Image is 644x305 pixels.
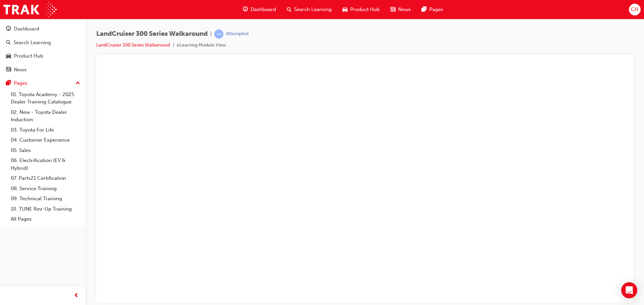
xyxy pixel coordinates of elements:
span: Search Learning [294,6,332,13]
span: search-icon [287,5,291,14]
a: 03. Toyota For Life [8,125,83,135]
li: eLearning Module View [177,42,226,49]
div: News [14,66,26,74]
span: car-icon [342,5,347,14]
span: LandCruiser 300 Series Walkaround [96,30,208,38]
span: pages-icon [422,5,427,14]
img: Trak [3,2,57,17]
a: 05. Sales [8,145,83,156]
span: search-icon [6,40,11,46]
a: Search Learning [3,36,83,49]
a: pages-iconPages [416,3,448,16]
div: Dashboard [14,25,39,33]
a: 04. Customer Experience [8,135,83,145]
a: Dashboard [3,23,83,35]
div: Pages [14,79,28,87]
div: Open Intercom Messenger [621,282,637,298]
span: news-icon [390,5,395,14]
button: DashboardSearch LearningProduct HubNews [3,21,83,77]
a: 01. Toyota Academy - 2025 Dealer Training Catalogue [8,89,83,107]
a: 06. Electrification (EV & Hybrid) [8,155,83,173]
a: news-iconNews [385,3,416,16]
a: Product Hub [3,50,83,62]
a: search-iconSearch Learning [281,3,337,16]
a: News [3,64,83,76]
span: up-icon [75,79,80,88]
a: guage-iconDashboard [237,3,281,16]
span: CH [631,6,638,13]
div: Search Learning [13,39,51,47]
span: guage-icon [6,26,11,32]
div: Product Hub [14,52,43,60]
span: Pages [429,6,443,13]
span: | [210,30,212,38]
a: LandCruiser 300 Series Walkaround [96,42,170,48]
a: 02. New - Toyota Dealer Induction [8,107,83,125]
a: 10. TUNE Rev-Up Training [8,204,83,214]
span: news-icon [6,67,11,73]
div: Attempted [226,31,249,37]
span: guage-icon [243,5,248,14]
a: 08. Service Training [8,183,83,194]
span: car-icon [6,53,11,59]
a: car-iconProduct Hub [337,3,385,16]
a: All Pages [8,214,83,224]
a: 07. Parts21 Certification [8,173,83,183]
span: Dashboard [251,6,276,13]
span: News [398,6,411,13]
a: 09. Technical Training [8,194,83,204]
button: CH [629,4,641,15]
button: Pages [3,77,83,89]
span: Product Hub [350,6,380,13]
span: learningRecordVerb_ATTEMPT-icon [214,29,223,39]
span: prev-icon [74,292,79,300]
span: pages-icon [6,80,11,86]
